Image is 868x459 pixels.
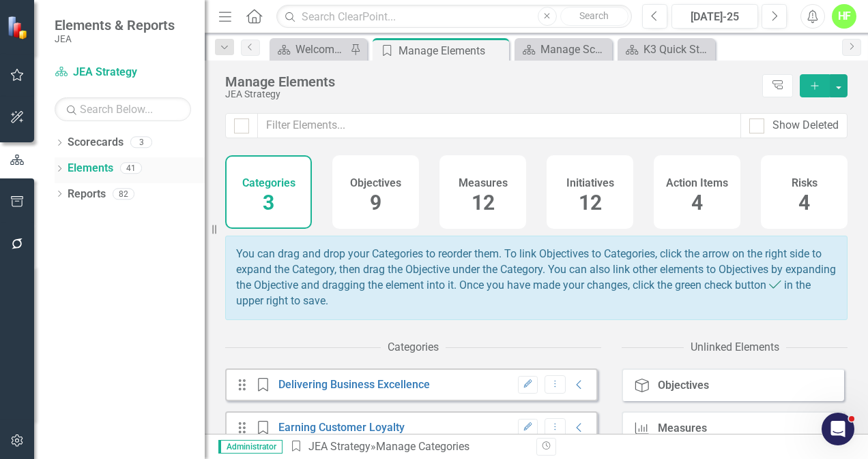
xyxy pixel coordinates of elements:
span: 12 [579,191,602,215]
span: Elements & Reports [55,17,175,33]
span: 3 [263,191,274,215]
button: [DATE]-25 [671,4,758,29]
div: K3 Quick Start [643,41,712,58]
input: Search Below... [55,97,191,121]
div: Welcome Page [295,41,347,58]
div: Measures [658,422,707,434]
span: 4 [798,191,810,215]
h4: Risks [792,177,818,189]
span: 12 [472,191,495,215]
a: Earning Customer Loyalty [278,421,405,434]
a: Delivering Business Excellence [278,378,430,391]
div: Objectives [658,379,709,392]
small: JEA [55,33,175,44]
input: Filter Elements... [257,113,741,138]
a: Reports [68,187,106,202]
a: JEA Strategy [308,440,371,453]
span: 9 [370,191,381,215]
a: JEA Strategy [55,65,191,80]
div: JEA Strategy [225,89,755,99]
div: 3 [130,137,152,148]
h4: Categories [242,177,295,189]
div: Categories [388,340,439,355]
span: 4 [691,191,703,215]
button: Search [560,7,628,26]
div: 82 [113,188,134,200]
div: Manage Scorecards [540,41,609,58]
button: HF [832,4,856,29]
a: Welcome Page [273,41,347,58]
h4: Action Items [666,177,728,189]
span: Search [579,10,609,21]
div: Manage Elements [225,74,755,89]
h4: Objectives [350,177,401,189]
a: Elements [68,161,113,176]
div: » Manage Categories [289,439,526,455]
input: Search ClearPoint... [276,5,632,29]
div: Unlinked Elements [691,340,779,355]
div: [DATE]-25 [676,9,753,25]
a: Scorecards [68,135,124,151]
div: 41 [120,163,142,174]
span: Administrator [218,440,283,454]
img: ClearPoint Strategy [7,16,31,39]
iframe: Intercom live chat [822,413,854,445]
div: You can drag and drop your Categories to reorder them. To link Objectives to Categories, click th... [225,236,848,319]
div: Manage Elements [399,42,506,59]
a: K3 Quick Start [621,41,712,58]
div: Show Deleted [772,118,839,133]
h4: Initiatives [566,177,614,189]
a: Manage Scorecards [518,41,609,58]
h4: Measures [459,177,508,189]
